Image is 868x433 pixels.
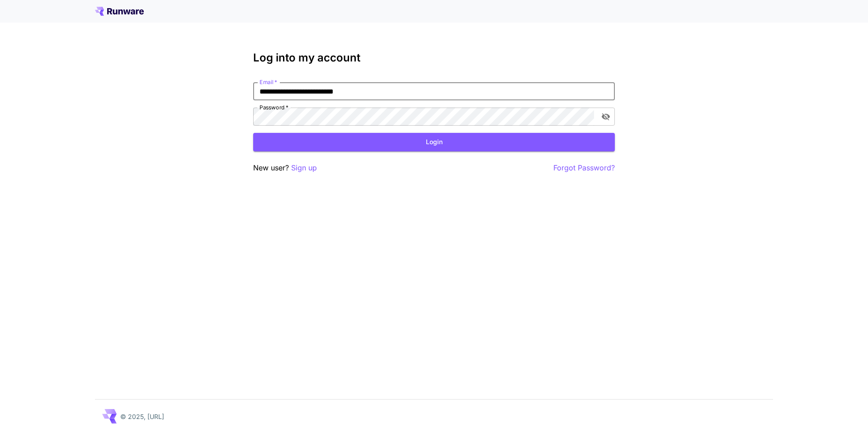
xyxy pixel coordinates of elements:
label: Email [259,78,277,86]
p: © 2025, [URL] [120,412,164,421]
h3: Log into my account [253,52,615,64]
button: toggle password visibility [598,108,614,125]
button: Login [253,133,615,151]
button: Forgot Password? [553,162,615,174]
button: Sign up [291,162,317,174]
label: Password [259,104,288,111]
p: New user? [253,162,317,174]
